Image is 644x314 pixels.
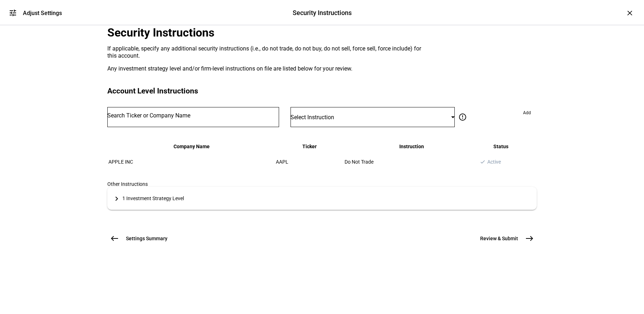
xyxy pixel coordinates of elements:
[624,7,635,19] div: ×
[276,159,288,165] span: AAPL
[480,235,518,242] span: Review & Submit
[110,234,119,243] mat-icon: west
[107,113,279,119] input: Number
[107,181,537,187] div: Other Instructions
[493,144,508,149] span: Status
[107,26,429,39] div: Security Instructions
[302,144,317,149] span: Ticker
[108,159,133,165] span: APPLE INC
[107,87,537,96] div: Account Level Instructions
[399,144,424,149] span: Instruction
[174,144,210,149] span: Company Name
[480,159,522,165] div: Active
[472,231,537,246] button: Review & Submit
[107,65,429,72] div: Any investment strategy level and/or firm-level instructions on file are listed below for your re...
[107,187,537,210] mat-expansion-panel-header: 1 Investment Strategy Level
[112,194,121,203] mat-icon: keyboard_arrow_right
[126,235,167,242] span: Settings Summary
[480,159,486,165] mat-icon: done
[23,10,62,16] div: Adjust Settings
[107,45,429,59] div: If applicable, specify any additional security instructions (i.e., do not trade, do not buy, do n...
[107,231,176,246] button: Settings Summary
[122,195,184,201] div: 1 Investment Strategy Level
[9,9,17,17] mat-icon: tune
[525,234,534,243] mat-icon: east
[344,150,479,173] td: Do Not Trade
[291,114,334,121] span: Select Instruction
[293,8,352,18] div: Security Instructions
[458,113,467,121] mat-icon: error_outline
